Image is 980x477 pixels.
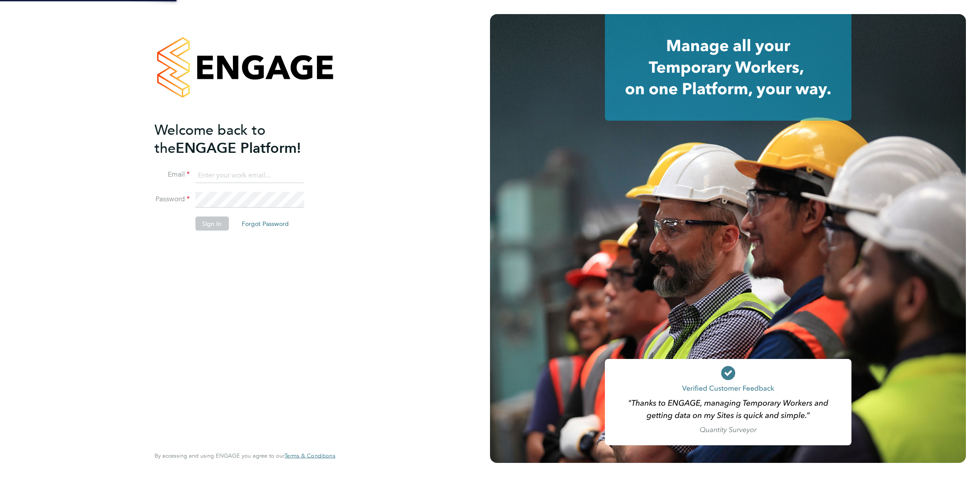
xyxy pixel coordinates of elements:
[235,217,296,231] button: Forgot Password
[284,452,335,459] a: Terms & Conditions
[155,195,190,204] label: Password
[155,121,265,156] span: Welcome back to the
[155,170,190,179] label: Email
[195,167,304,183] input: Enter your work email...
[155,121,326,157] h2: ENGAGE Platform!
[195,217,228,231] button: Sign In
[155,452,335,459] span: By accessing and using ENGAGE you agree to our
